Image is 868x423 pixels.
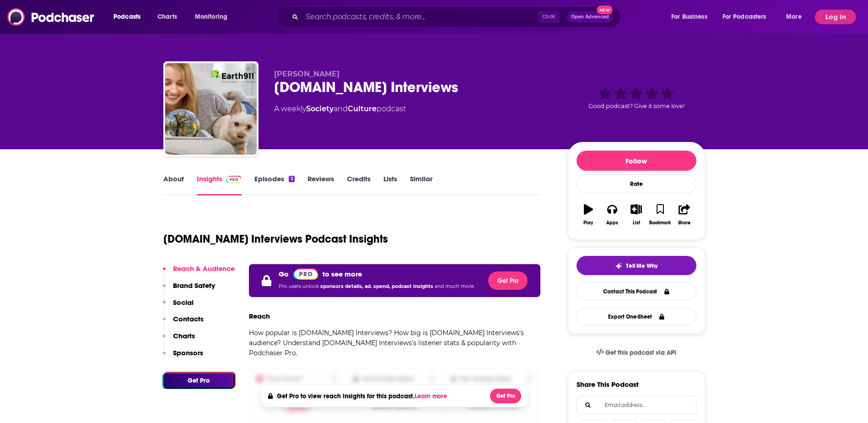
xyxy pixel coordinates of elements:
[577,308,696,325] button: Export One-Sheet
[490,389,521,403] button: Get Pro
[671,11,707,23] span: For Business
[249,328,541,358] p: How popular is [DOMAIN_NAME] Interviews? How big is [DOMAIN_NAME] Interviews's audience? Understa...
[568,70,705,126] div: Good podcast? Give it some love!
[173,281,215,290] p: Brand Safety
[588,103,685,109] span: Good podcast? Give it some love!
[597,5,613,14] span: New
[615,262,622,270] img: tell me why sparkle
[415,393,449,400] button: Learn more
[163,315,204,331] button: Contacts
[173,315,204,323] p: Contacts
[302,10,538,24] input: Search podcasts, credits, & more...
[665,10,719,24] button: open menu
[780,10,813,24] button: open menu
[577,282,696,300] a: Contact This Podcast
[538,11,560,23] span: Ctrl K
[577,151,696,171] button: Follow
[786,11,802,23] span: More
[226,176,242,183] img: Podchaser Pro
[163,281,215,298] button: Brand Safety
[649,220,671,226] div: Bookmark
[163,331,195,348] button: Charts
[197,174,242,195] a: InsightsPodchaser Pro
[600,198,624,231] button: Apps
[277,392,449,400] h4: Get Pro to view reach insights for this podcast.
[163,348,203,365] button: Sponsors
[815,10,856,24] button: Log In
[383,174,397,195] a: Lists
[173,331,195,340] p: Charts
[163,232,388,246] h1: [DOMAIN_NAME] Interviews Podcast Insights
[279,280,474,293] p: Pro users unlock and much more.
[249,312,270,320] h3: Reach
[307,174,334,195] a: Reviews
[173,264,235,273] p: Reach & Audience
[151,10,183,24] a: Charts
[254,174,294,195] a: Episodes5
[306,104,334,113] a: Society
[323,270,362,278] p: to see more
[320,283,435,289] span: sponsors details, ad. spend, podcast insights
[567,11,613,22] button: Open AdvancedNew
[274,70,340,78] span: [PERSON_NAME]
[410,174,432,195] a: Similar
[195,11,227,23] span: Monitoring
[648,198,672,231] button: Bookmark
[165,63,257,155] img: Earth911.com Interviews
[293,268,318,280] img: Podchaser Pro
[274,103,406,114] div: A weekly podcast
[571,15,609,19] span: Open Advanced
[7,8,95,26] img: Podchaser - Follow, Share and Rate Podcasts
[577,380,639,389] h3: Share This Podcast
[577,174,696,193] div: Rate
[189,10,239,24] button: open menu
[624,198,648,231] button: List
[173,348,203,357] p: Sponsors
[488,271,528,290] button: Get Pro
[633,220,640,226] div: List
[589,342,684,364] a: Get this podcast via API
[626,262,658,270] span: Tell Me Why
[107,10,152,24] button: open menu
[672,198,696,231] button: Share
[577,198,600,231] button: Play
[157,11,177,23] span: Charts
[722,11,766,23] span: For Podcasters
[173,298,194,307] p: Social
[584,396,689,414] input: Email address...
[286,6,630,27] div: Search podcasts, credits, & more...
[348,104,377,113] a: Culture
[678,220,690,226] div: Share
[163,174,184,195] a: About
[293,268,318,280] a: Pro website
[289,176,294,182] div: 5
[347,174,371,195] a: Credits
[163,373,235,389] button: Get Pro
[577,396,696,414] div: Search followers
[577,256,696,275] button: tell me why sparkleTell Me Why
[605,349,676,357] span: Get this podcast via API
[163,298,194,315] button: Social
[334,104,348,113] span: and
[279,270,289,278] p: Go
[163,264,235,281] button: Reach & Audience
[113,11,140,23] span: Podcasts
[583,220,593,226] div: Play
[717,10,780,24] button: open menu
[606,220,618,226] div: Apps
